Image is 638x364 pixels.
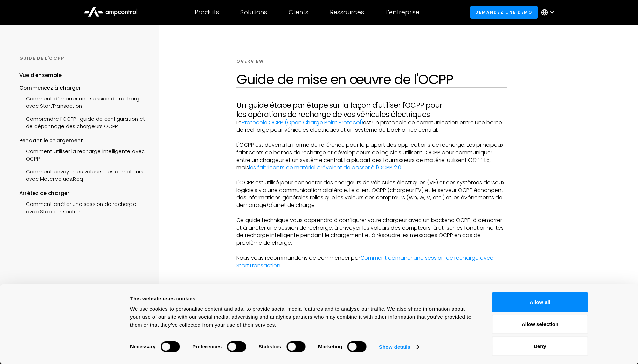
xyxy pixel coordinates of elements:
div: GUIDE DE L'OCPP [19,55,147,61]
div: Ressources [330,9,364,16]
p: L'OCPP est utilisé pour connecter des chargeurs de véhicules électriques (VE) et des systèmes dor... [236,179,507,209]
a: Show details [379,342,419,352]
button: Allow selection [492,315,588,334]
div: Pendant le chargement [19,137,147,144]
div: Clients [289,9,308,16]
a: Vue d'ensemble [19,72,62,84]
div: Produits [195,9,219,16]
div: We use cookies to personalise content and ads, to provide social media features and to analyse ou... [130,305,477,329]
div: Solutions [240,9,267,16]
p: Nous vous recommandons de commencer par [236,254,507,269]
a: Protocole OCPP (Open Charge Point Protocol) [242,119,363,126]
p: Ce guide technique vous apprendra à configurer votre chargeur avec un backend OCPP, à démarrer et... [236,217,507,247]
a: Comprendre l'OCPP : guide de configuration et de dépannage des chargeurs OCPP [19,112,147,132]
div: Arrêtez de charger [19,190,147,197]
strong: Preferences [192,344,222,349]
button: Deny [492,336,588,356]
a: Demandez une démo [470,6,538,18]
a: Comment envoyer les valeurs des compteurs avec MeterValues.Req [19,165,147,185]
div: Commencez à charger [19,84,147,92]
a: Comment démarrer une session de recharge avec StartTransaction [19,92,147,112]
div: Overview [236,58,264,64]
div: Vue d'ensemble [19,72,62,79]
a: Comment utiliser la recharge intelligente avec OCPP [19,144,147,165]
strong: Marketing [318,344,342,349]
p: ‍ [236,172,507,179]
div: L'entreprise [385,9,419,16]
a: Comment démarrer une session de recharge avec StartTransaction. [236,254,493,269]
div: This website uses cookies [130,294,477,303]
p: ‍ [236,247,507,254]
a: les fabricants de matériel prévoient de passer à l'OCPP 2.0 [249,164,401,171]
p: L'OCPP est devenu la norme de référence pour la plupart des applications de recharge. Les princip... [236,141,507,172]
p: Le est un protocole de communication entre une borne de recharge pour véhicules électriques et un... [236,119,507,134]
h3: Un guide étape par étape sur la façon d'utiliser l'OCPP pour les opérations de recharge de vos vé... [236,101,507,119]
h1: Guide de mise en œuvre de l'OCPP [236,71,507,87]
p: ‍ [236,209,507,217]
button: Allow all [492,292,588,312]
strong: Statistics [259,344,282,349]
p: ‍ [236,134,507,141]
strong: Necessary [130,344,156,349]
a: Comment arrêter une session de recharge avec StopTransaction [19,197,147,217]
